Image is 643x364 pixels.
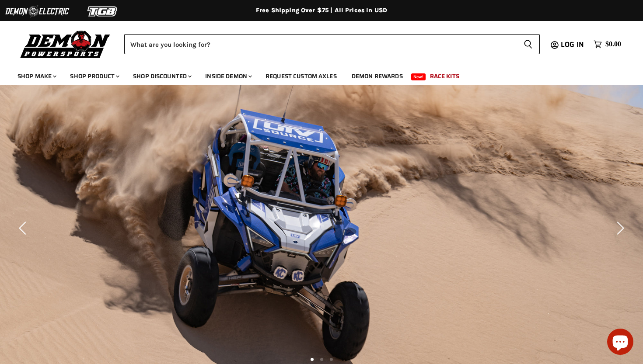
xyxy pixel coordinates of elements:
li: Page dot 3 [330,358,333,361]
button: Previous [15,219,33,237]
li: Page dot 2 [320,358,323,361]
button: Next [610,219,628,237]
inbox-online-store-chat: Shopify online store chat [605,329,636,357]
span: New! [411,73,426,80]
form: Product [124,34,540,54]
a: Shop Make [11,67,62,85]
a: Shop Discounted [126,67,197,85]
button: Search [517,34,540,54]
img: Demon Powersports [17,28,113,59]
span: Log in [561,39,584,50]
ul: Main menu [11,64,619,85]
a: Demon Rewards [345,67,409,85]
a: Log in [557,41,589,49]
a: Inside Demon [199,67,257,85]
img: TGB Logo 2 [70,3,136,20]
span: $0.00 [605,40,621,49]
a: $0.00 [589,38,626,51]
li: Page dot 1 [311,358,314,361]
a: Shop Product [63,67,125,85]
a: Request Custom Axles [259,67,343,85]
input: Search [124,34,517,54]
img: Demon Electric Logo 2 [4,3,70,20]
a: Race Kits [423,67,466,85]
